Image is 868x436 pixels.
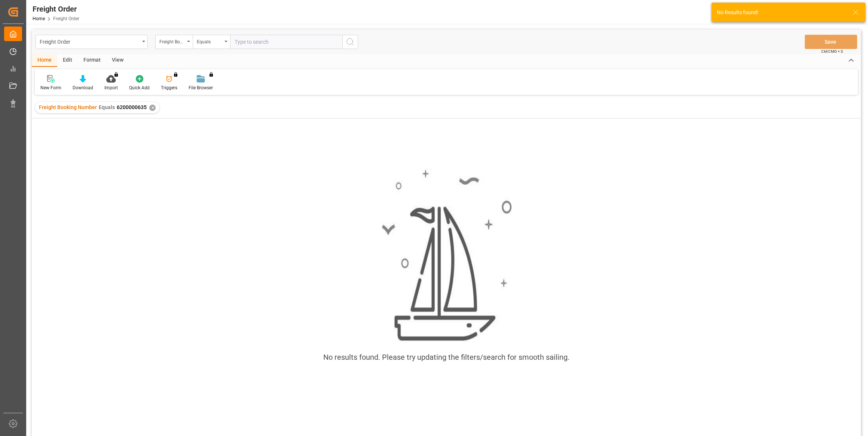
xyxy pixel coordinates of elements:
[39,104,97,110] span: Freight Booking Number
[78,54,106,67] div: Format
[33,16,45,21] a: Home
[40,37,140,46] div: Freight Order
[33,3,79,15] div: Freight Order
[323,352,569,363] div: No results found. Please try updating the filters/search for smooth sailing.
[36,35,148,49] button: open menu
[230,35,342,49] input: Type to search
[57,54,78,67] div: Edit
[197,37,222,45] div: Equals
[40,84,61,91] div: New Form
[342,35,358,49] button: search button
[159,37,185,45] div: Freight Booking Number
[129,84,150,91] div: Quick Add
[381,168,512,343] img: smooth_sailing.jpeg
[106,54,129,67] div: View
[149,105,156,111] div: ✕
[821,49,843,54] span: Ctrl/CMD + S
[73,84,93,91] div: Download
[117,104,147,110] span: 6200000635
[717,9,846,16] div: No Results found!
[193,35,230,49] button: open menu
[805,35,857,49] button: Save
[99,104,115,110] span: Equals
[155,35,193,49] button: open menu
[32,54,57,67] div: Home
